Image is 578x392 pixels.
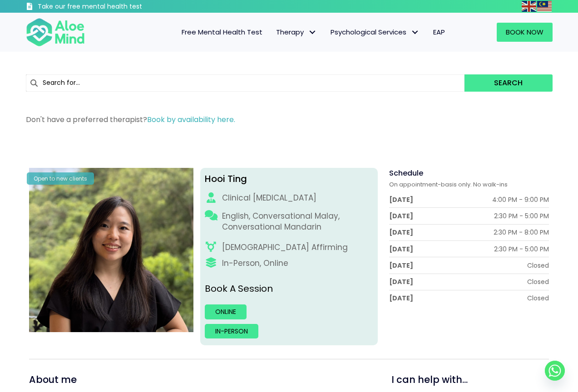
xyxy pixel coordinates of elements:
[276,27,317,37] span: Therapy
[522,1,536,12] img: en
[391,373,468,386] span: I can help with...
[494,211,549,220] div: 2:30 PM - 5:00 PM
[222,258,288,269] div: In-Person, Online
[26,74,465,92] input: Search for...
[97,23,452,42] nav: Menu
[26,17,85,47] img: Aloe mind Logo
[433,27,445,37] span: EAP
[205,304,247,319] a: Online
[29,373,77,386] span: About me
[222,192,316,204] div: Clinical [MEDICAL_DATA]
[205,282,374,295] p: Book A Session
[506,27,543,37] span: Book Now
[389,211,413,220] div: [DATE]
[426,23,452,42] a: EAP
[527,261,549,270] div: Closed
[464,74,552,92] button: Search
[389,261,413,270] div: [DATE]
[222,242,348,253] div: [DEMOGRAPHIC_DATA] Affirming
[389,195,413,204] div: [DATE]
[527,294,549,303] div: Closed
[26,2,191,13] a: Take our free mental health test
[409,26,422,39] span: Psychological Services: submenu
[269,23,324,42] a: TherapyTherapy: submenu
[522,1,537,11] a: English
[389,180,508,189] span: On appointment-basis only. No walk-ins
[389,168,423,178] span: Schedule
[324,23,426,42] a: Psychological ServicesPsychological Services: submenu
[527,277,549,286] div: Closed
[222,211,374,233] p: English, Conversational Malay, Conversational Mandarin
[205,324,258,338] a: In-person
[389,294,413,303] div: [DATE]
[537,1,553,11] a: Malay
[306,26,319,39] span: Therapy: submenu
[26,114,553,125] p: Don't have a preferred therapist?
[389,245,413,254] div: [DATE]
[389,277,413,286] div: [DATE]
[494,228,549,237] div: 2:30 PM - 8:00 PM
[537,1,552,12] img: ms
[38,2,191,11] h3: Take our free mental health test
[492,195,549,204] div: 4:00 PM - 9:00 PM
[494,245,549,254] div: 2:30 PM - 5:00 PM
[497,23,553,42] a: Book Now
[147,114,235,125] a: Book by availability here.
[205,172,374,186] div: Hooi Ting
[175,23,269,42] a: Free Mental Health Test
[29,168,193,332] img: Hooi ting Clinical Psychologist
[182,27,262,37] span: Free Mental Health Test
[545,361,565,381] a: Whatsapp
[389,228,413,237] div: [DATE]
[331,27,420,37] span: Psychological Services
[27,172,94,185] div: Open to new clients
